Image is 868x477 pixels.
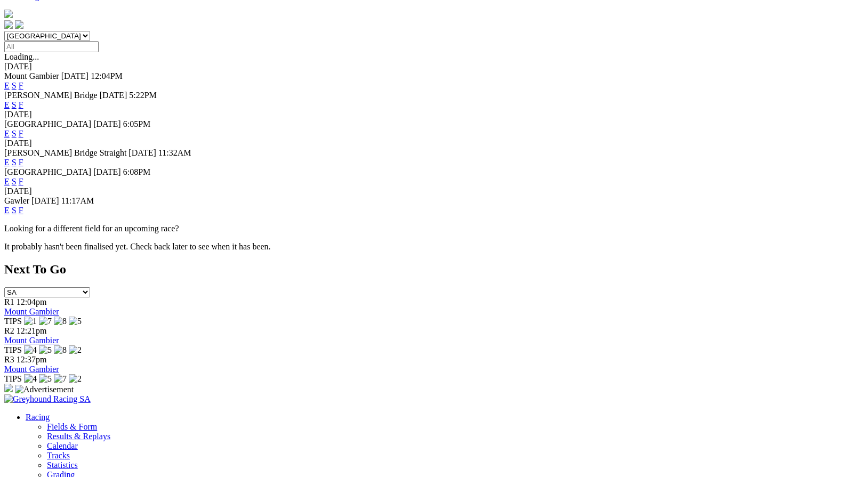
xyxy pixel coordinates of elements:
[39,345,52,355] img: 5
[54,345,67,355] img: 8
[4,336,59,345] a: Mount Gambier
[4,394,91,404] img: Greyhound Racing SA
[4,242,271,251] partial: It probably hasn't been finalised yet. Check back later to see when it has been.
[47,441,78,450] a: Calendar
[19,129,23,138] a: F
[54,374,67,384] img: 7
[4,326,14,335] span: R2
[19,177,23,186] a: F
[12,129,17,138] a: S
[17,355,47,364] span: 12:37pm
[19,158,23,167] a: F
[4,139,864,148] div: [DATE]
[61,71,89,80] span: [DATE]
[4,10,13,18] img: logo-grsa-white.png
[4,100,10,109] a: E
[47,432,110,441] a: Results & Replays
[24,317,37,326] img: 1
[12,158,17,167] a: S
[4,224,864,233] p: Looking for a different field for an upcoming race?
[26,413,50,422] a: Racing
[4,41,99,52] input: Select date
[12,100,17,109] a: S
[39,374,52,384] img: 5
[128,148,156,157] span: [DATE]
[91,71,123,80] span: 12:04PM
[4,365,59,374] a: Mount Gambier
[19,81,23,90] a: F
[158,148,191,157] span: 11:32AM
[12,206,17,215] a: S
[4,297,14,306] span: R1
[4,71,59,80] span: Mount Gambier
[4,62,864,71] div: [DATE]
[4,345,22,354] span: TIPS
[4,81,10,90] a: E
[4,167,91,176] span: [GEOGRAPHIC_DATA]
[4,20,13,29] img: facebook.svg
[19,100,23,109] a: F
[69,317,82,326] img: 5
[4,374,22,383] span: TIPS
[54,317,67,326] img: 8
[4,262,864,277] h2: Next To Go
[47,422,97,431] a: Fields & Form
[4,91,98,100] span: [PERSON_NAME] Bridge
[123,167,151,176] span: 6:08PM
[4,119,91,128] span: [GEOGRAPHIC_DATA]
[4,187,864,196] div: [DATE]
[15,385,74,394] img: Advertisement
[69,374,82,384] img: 2
[93,167,121,176] span: [DATE]
[12,81,17,90] a: S
[61,196,94,205] span: 11:17AM
[19,206,23,215] a: F
[47,451,70,460] a: Tracks
[4,317,22,326] span: TIPS
[4,52,39,61] span: Loading...
[4,110,864,119] div: [DATE]
[4,355,14,364] span: R3
[4,177,10,186] a: E
[39,317,52,326] img: 7
[4,307,59,316] a: Mount Gambier
[4,158,10,167] a: E
[24,345,37,355] img: 4
[47,460,78,470] a: Statistics
[93,119,121,128] span: [DATE]
[123,119,151,128] span: 6:05PM
[69,345,82,355] img: 2
[17,297,47,306] span: 12:04pm
[4,148,126,157] span: [PERSON_NAME] Bridge Straight
[4,196,29,205] span: Gawler
[4,206,10,215] a: E
[129,91,157,100] span: 5:22PM
[31,196,59,205] span: [DATE]
[4,129,10,138] a: E
[12,177,17,186] a: S
[4,384,13,392] img: 15187_Greyhounds_GreysPlayCentral_Resize_SA_WebsiteBanner_300x115_2025.jpg
[24,374,37,384] img: 4
[17,326,47,335] span: 12:21pm
[15,20,23,29] img: twitter.svg
[100,91,127,100] span: [DATE]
